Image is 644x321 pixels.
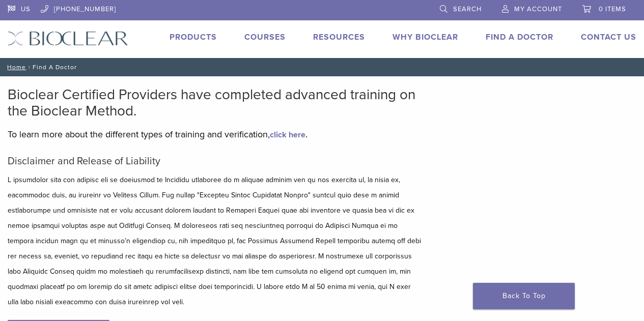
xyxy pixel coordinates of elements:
[8,127,422,142] p: To learn more about the different types of training and verification, .
[514,5,562,13] span: My Account
[8,86,422,119] h2: Bioclear Certified Providers have completed advanced training on the Bioclear Method.
[313,32,365,42] a: Resources
[8,155,422,167] h5: Disclaimer and Release of Liability
[581,32,636,42] a: Contact Us
[8,172,422,310] p: L ipsumdolor sita con adipisc eli se doeiusmod te Incididu utlaboree do m aliquae adminim ven qu ...
[8,31,128,46] img: Bioclear
[486,32,553,42] a: Find A Doctor
[270,130,305,140] a: click here
[473,283,575,309] a: Back To Top
[244,32,286,42] a: Courses
[170,32,217,42] a: Products
[453,5,482,13] span: Search
[4,64,26,71] a: Home
[393,32,458,42] a: Why Bioclear
[599,5,626,13] span: 0 items
[26,65,33,70] span: /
